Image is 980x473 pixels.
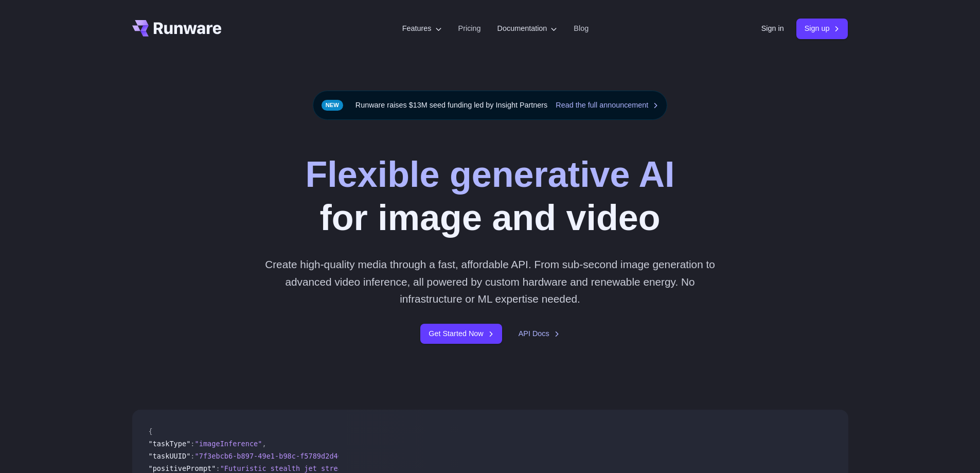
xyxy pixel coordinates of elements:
span: , [262,440,266,448]
a: API Docs [519,328,560,340]
label: Features [402,23,442,34]
span: "Futuristic stealth jet streaking through a neon-lit cityscape with glowing purple exhaust" [220,464,603,472]
a: Get Started Now [420,324,502,344]
p: Create high-quality media through a fast, affordable API. From sub-second image generation to adv... [261,256,719,307]
a: Read the full announcement [556,99,658,111]
span: : [216,464,220,472]
span: "positivePrompt" [149,464,216,472]
a: Sign up [796,19,848,39]
span: "taskUUID" [149,452,191,460]
span: : [190,452,194,460]
a: Pricing [458,23,481,34]
a: Blog [574,23,589,34]
a: Sign in [761,23,784,34]
span: "taskType" [149,440,191,448]
a: Go to / [132,20,222,37]
span: "imageInference" [195,440,262,448]
strong: Flexible generative AI [305,154,674,195]
span: : [190,440,194,448]
span: "7f3ebcb6-b897-49e1-b98c-f5789d2d40d7" [195,452,355,460]
div: Runware raises $13M seed funding led by Insight Partners [313,91,668,120]
label: Documentation [497,23,558,34]
h1: for image and video [305,153,674,239]
span: { [149,427,153,435]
